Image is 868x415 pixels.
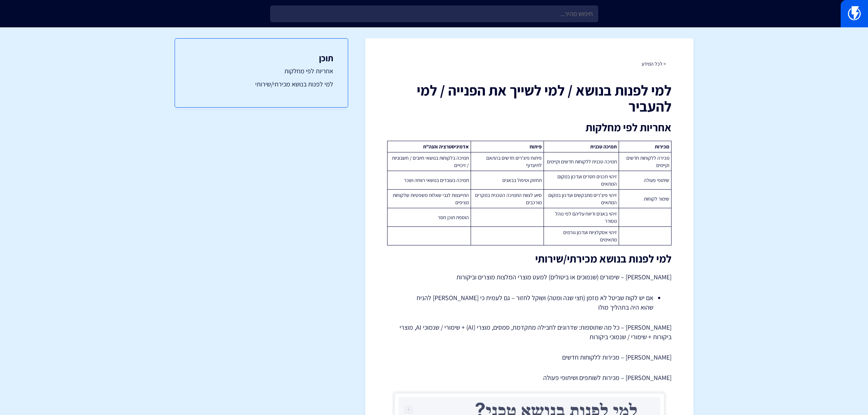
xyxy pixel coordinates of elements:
td: תמיכה בעובדים בנושאי רווחה ושכר [388,171,471,190]
li: אם יש לקוח שביטל לא מזמן (חצי שנה ומטה) ושוקל לחזור – גם לעמית כי [PERSON_NAME] להניח שהוא היה בת... [405,293,653,312]
strong: מכירות [655,143,669,150]
p: [PERSON_NAME] – כל מה שתוספות: שדרוגים לחבילה מתקדמת, סמסים, מוצרי (AI) + שימורי / שנמוכי AI, מוצ... [387,323,672,341]
p: [PERSON_NAME] – שימורים (שנמוכים או ביטולים) למעט מוצרי המלצות מוצרים וביקורות [387,272,672,282]
a: למי לפנות בנושא מכירתי/שירותי [190,79,333,89]
td: שיתופי פעולה [619,171,672,190]
h1: למי לפנות בנושא / למי לשייך את הפנייה / למי להעביר [387,82,672,114]
a: אחריות לפי מחלקות [190,66,333,76]
td: זיהוי פיצ'רים מתבקשים ועדכון במקום המתאים [544,190,619,208]
td: פיתוח פיצ'רים חדשים בהתאם לתיעדוף [471,152,544,171]
td: התייעצות לגבי שאלות משפטיות שלקוחות מציפים [388,190,471,208]
td: שימור לקוחות [619,190,672,208]
p: [PERSON_NAME] – מכירות ללקוחות חדשים [387,353,672,362]
h2: למי לפנות בנושא מכירתי/שירותי [387,253,672,265]
h2: אחריות לפי מחלקות [387,121,672,133]
h3: תוכן [190,53,333,63]
strong: פיתוח [530,143,542,150]
p: [PERSON_NAME] – מכירות לשותפים ושיתופי פעולה [387,373,672,383]
td: תמיכה בלקוחות בנושאי חיובים / חשבוניות / זיכויים [388,152,471,171]
td: זיהוי באגים ודיווח עליהם לפי נוהל מסודר [544,208,619,227]
td: סיוע לצוות התמיכה הטכנית במקרים מורכבים [471,190,544,208]
td: תמיכה טכנית ללקוחות חדשים וקיימים [544,152,619,171]
input: חיפוש מהיר... [270,5,598,22]
a: < לכל המידע [642,61,666,67]
td: זיהוי אסקלציות ועדכון גורמים מתאימים [544,227,619,245]
td: זיהוי תכנים חסרים ועדכון במקום המתאים [544,171,619,190]
td: הוספת תוכן חסר [388,208,471,227]
strong: תמיכה טכנית [590,143,617,150]
td: מכירה ללקוחות חדשים וקיימים [619,152,672,171]
td: תחזוק וטיפול בבאגים [471,171,544,190]
strong: אדמיניסטרציה והנה"ח [423,143,469,150]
